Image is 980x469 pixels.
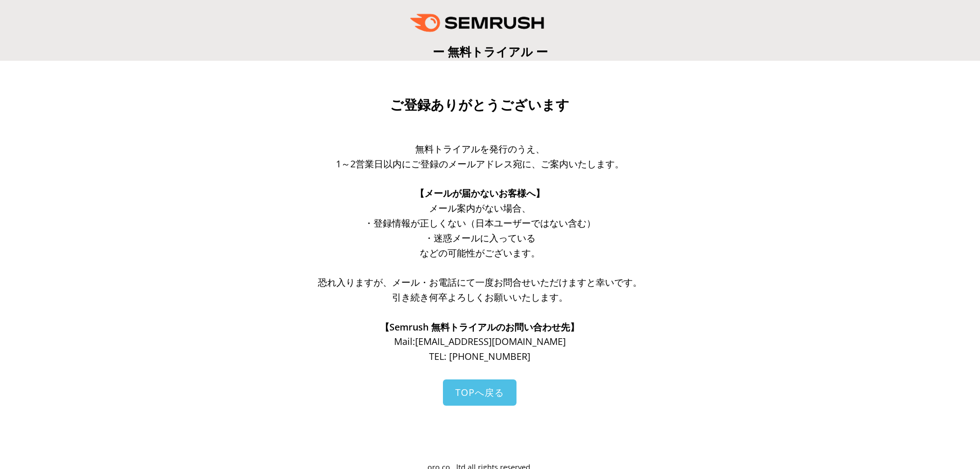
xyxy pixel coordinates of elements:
span: ご登録ありがとうございます [390,97,569,113]
span: Mail: [EMAIL_ADDRESS][DOMAIN_NAME] [394,335,566,348]
span: TEL: [PHONE_NUMBER] [429,350,530,362]
span: 【Semrush 無料トライアルのお問い合わせ先】 [380,321,579,333]
span: 引き続き何卒よろしくお願いいたします。 [392,291,568,303]
span: ・迷惑メールに入っている [424,232,536,244]
span: 恐れ入りますが、メール・お電話にて一度お問合せいただけますと幸いです。 [318,276,642,288]
span: 無料トライアルを発行のうえ、 [415,143,545,155]
span: 【メールが届かないお客様へ】 [415,187,545,199]
span: ・登録情報が正しくない（日本ユーザーではない含む） [364,217,596,229]
span: 1～2営業日以内にご登録のメールアドレス宛に、ご案内いたします。 [336,158,624,170]
span: などの可能性がございます。 [420,247,540,259]
span: TOPへ戻る [455,386,504,398]
a: TOPへ戻る [443,379,516,406]
span: メール案内がない場合、 [429,202,531,214]
span: ー 無料トライアル ー [433,43,548,60]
